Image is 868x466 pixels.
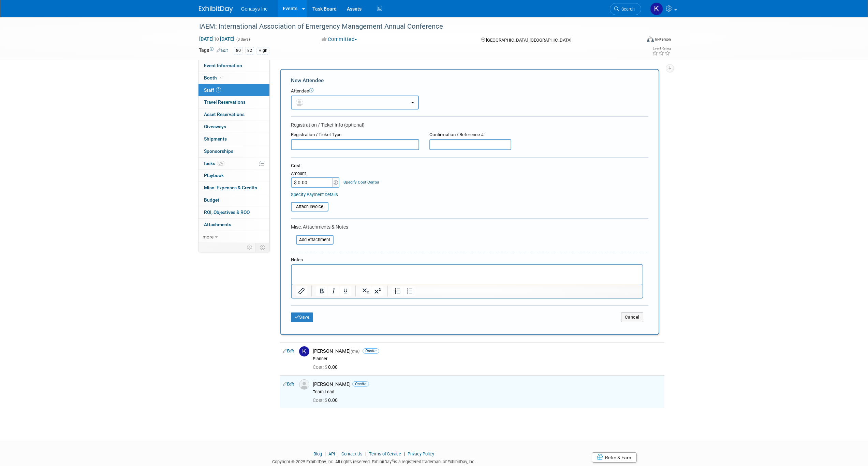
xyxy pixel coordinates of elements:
[313,451,322,456] a: Blog
[313,356,662,362] div: Planner
[291,77,648,84] div: New Attendee
[198,231,269,243] a: more
[319,36,360,43] button: Committed
[291,121,648,128] div: Registration / Ticket Info (optional)
[352,381,369,387] span: Onsite
[313,364,328,370] span: Cost: $
[198,60,269,72] a: Event Information
[204,222,231,227] span: Attachments
[220,76,223,79] i: Booth reservation complete
[619,6,635,12] span: Search
[216,87,221,92] span: 2
[313,389,662,395] div: Team Lead
[204,112,245,117] span: Asset Reservations
[291,171,340,177] div: Amount
[650,2,663,15] img: Kate Lawson
[198,96,269,108] a: Travel Reservations
[291,192,338,197] a: Specify Payment Details
[296,286,307,296] button: Insert/edit link
[364,451,368,456] span: |
[392,286,403,296] button: Numbered list
[292,265,643,284] iframe: Rich Text Area
[199,36,235,42] span: [DATE] [DATE]
[291,223,648,230] div: Misc. Attachments & Notes
[343,180,379,185] a: Specify Cost Center
[198,219,269,231] a: Attachments
[204,99,246,105] span: Travel Reservations
[652,47,671,50] div: Event Rating
[328,286,339,296] button: Italic
[486,38,571,43] span: [GEOGRAPHIC_DATA], [GEOGRAPHIC_DATA]
[198,158,269,170] a: Tasks0%
[323,451,327,456] span: |
[198,72,269,84] a: Booth
[313,397,328,403] span: Cost: $
[198,206,269,218] a: ROI, Objectives & ROO
[198,182,269,194] a: Misc. Expenses & Credits
[199,6,233,13] img: ExhibitDay
[204,124,226,129] span: Giveaways
[610,3,641,15] a: Search
[198,121,269,133] a: Giveaways
[351,349,359,354] span: (me)
[198,84,269,96] a: Staff2
[256,47,269,54] div: High
[299,346,309,356] img: K.jpg
[197,20,631,33] div: IAEM: International Association of Emergency Management Annual Conference
[372,286,383,296] button: Superscript
[299,379,309,390] img: Associate-Profile-5.png
[313,364,340,370] span: 0.00
[341,451,363,456] a: Contact Us
[214,36,220,42] span: to
[291,163,648,169] div: Cost:
[429,132,511,138] div: Confirmation / Reference #:
[217,161,224,166] span: 0%
[204,136,227,142] span: Shipments
[255,243,269,252] td: Toggle Event Tabs
[408,451,434,456] a: Privacy Policy
[328,451,335,456] a: API
[363,348,379,353] span: Onsite
[592,452,637,463] a: Refer & Earn
[283,382,294,387] a: Edit
[198,194,269,206] a: Budget
[655,37,671,42] div: In-Person
[402,451,407,456] span: |
[204,185,257,190] span: Misc. Expenses & Credits
[291,257,643,263] div: Notes
[203,234,214,239] span: more
[621,312,643,322] button: Cancel
[316,286,327,296] button: Bold
[199,47,228,55] td: Tags
[198,133,269,145] a: Shipments
[204,173,224,178] span: Playbook
[291,312,313,322] button: Save
[204,148,233,154] span: Sponsorships
[291,132,419,138] div: Registration / Ticket Type
[198,108,269,120] a: Asset Reservations
[313,381,662,388] div: [PERSON_NAME]
[204,87,221,93] span: Staff
[204,209,250,215] span: ROI, Objectives & ROO
[336,451,340,456] span: |
[313,348,662,354] div: [PERSON_NAME]
[245,47,254,54] div: 82
[283,349,294,353] a: Edit
[236,37,250,42] span: (3 days)
[647,37,654,42] img: Format-Inperson.png
[198,145,269,157] a: Sponsorships
[203,161,224,166] span: Tasks
[204,197,219,203] span: Budget
[234,47,243,54] div: 80
[313,397,340,403] span: 0.00
[241,6,268,12] span: Genasys Inc
[392,459,394,463] sup: ®
[369,451,401,456] a: Terms of Service
[404,286,415,296] button: Bullet list
[199,457,549,465] div: Copyright © 2025 ExhibitDay, Inc. All rights reserved. ExhibitDay is a registered trademark of Ex...
[360,286,371,296] button: Subscript
[204,63,242,68] span: Event Information
[340,286,351,296] button: Underline
[291,88,648,94] div: Attendee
